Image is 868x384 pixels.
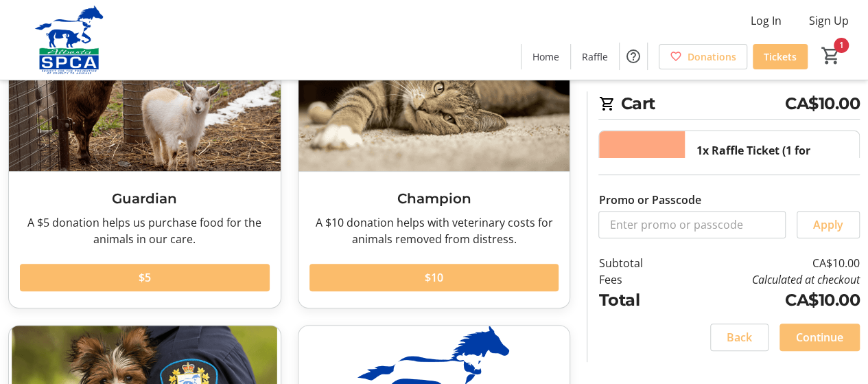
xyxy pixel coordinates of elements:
[688,49,736,64] span: Donations
[796,329,843,346] span: Continue
[309,214,559,247] div: A $10 donation helps with veterinary costs for animals removed from distress.
[813,216,843,233] span: Apply
[785,91,860,116] span: CA$10.00
[764,49,797,64] span: Tickets
[598,91,860,120] h2: Cart
[710,324,769,351] button: Back
[809,12,849,29] span: Sign Up
[798,10,860,32] button: Sign Up
[571,44,619,69] a: Raffle
[675,271,860,288] td: Calculated at checkout
[598,192,701,208] label: Promo or Passcode
[8,5,130,74] img: Alberta SPCA's Logo
[298,18,570,171] img: Champion
[309,264,559,291] button: $10
[598,255,674,271] td: Subtotal
[753,44,808,69] a: Tickets
[20,214,270,247] div: A $5 donation helps us purchase food for the animals in our care.
[675,255,860,271] td: CA$10.00
[532,49,559,64] span: Home
[751,12,782,29] span: Log In
[779,324,860,351] button: Continue
[139,269,151,286] span: $5
[659,44,747,69] a: Donations
[740,10,793,32] button: Log In
[598,271,674,288] td: Fees
[598,288,674,313] td: Total
[696,142,848,175] div: 1x Raffle Ticket (1 for $10.00)
[797,211,860,238] button: Apply
[598,211,786,238] input: Enter promo or passcode
[675,288,860,313] td: CA$10.00
[9,18,281,171] img: Guardian
[819,43,843,68] button: Cart
[620,43,647,70] button: Help
[685,131,859,285] div: Total Tickets: 1
[309,188,559,209] h3: Champion
[727,329,752,346] span: Back
[521,44,570,69] a: Home
[582,49,608,64] span: Raffle
[20,188,270,209] h3: Guardian
[20,264,270,291] button: $5
[425,269,443,286] span: $10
